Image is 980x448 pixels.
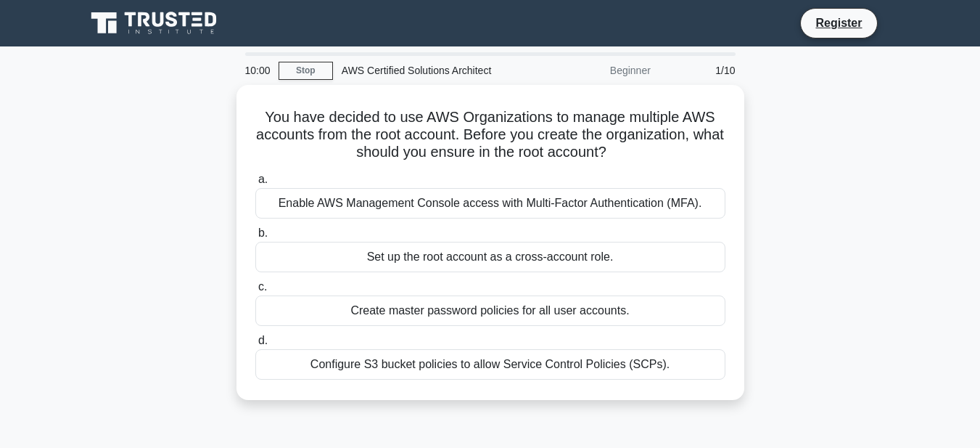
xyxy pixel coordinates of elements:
a: Stop [279,62,333,80]
span: d. [258,334,268,346]
div: 10:00 [236,56,279,85]
div: Enable AWS Management Console access with Multi-Factor Authentication (MFA). [255,188,725,219]
div: AWS Certified Solutions Architect [333,56,532,85]
div: Beginner [532,56,659,85]
div: Configure S3 bucket policies to allow Service Control Policies (SCPs). [255,349,725,380]
span: a. [258,173,268,185]
div: Create master password policies for all user accounts. [255,296,725,326]
div: Set up the root account as a cross-account role. [255,242,725,272]
span: c. [258,280,267,293]
span: b. [258,227,268,239]
a: Register [807,14,870,32]
h5: You have decided to use AWS Organizations to manage multiple AWS accounts from the root account. ... [254,108,727,162]
div: 1/10 [659,56,744,85]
